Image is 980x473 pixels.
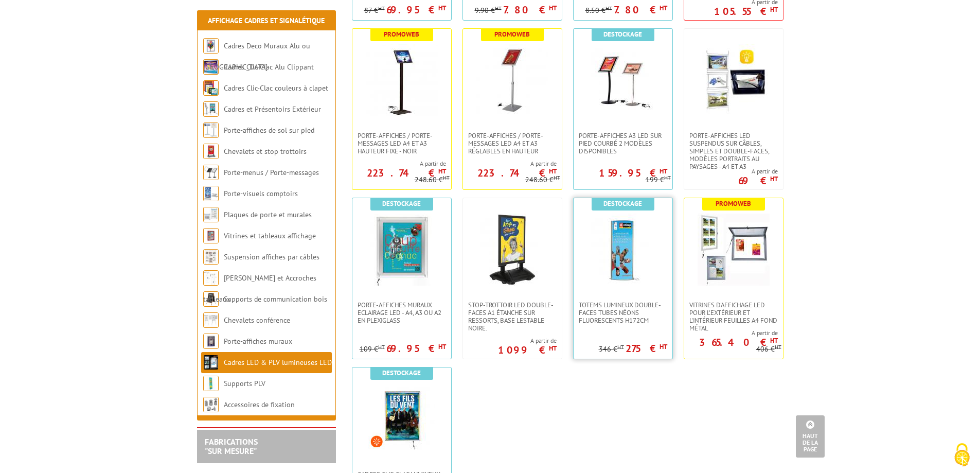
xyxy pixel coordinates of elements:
span: Porte-affiches / Porte-messages LED A4 et A3 réglables en hauteur [468,132,557,155]
p: 223.74 € [367,170,446,176]
sup: HT [660,342,667,351]
span: Porte-affiches / Porte-messages LED A4 et A3 hauteur fixe - Noir [358,132,446,155]
sup: HT [660,4,667,12]
p: 69.95 € [386,7,446,13]
a: Porte-affiches A3 LED sur pied courbé 2 modèles disponibles [574,132,672,155]
img: Stop-Trottoir LED double-faces A1 étanche sur ressorts, base lestable noire. [476,214,548,286]
span: Porte-Affiches Muraux Eclairage LED - A4, A3 ou A2 en plexiglass [358,301,446,324]
p: 7.80 € [503,7,557,13]
a: Porte-affiches / Porte-messages LED A4 et A3 réglables en hauteur [463,132,562,155]
img: Cadres Deco Muraux Alu ou Bois [203,38,219,54]
a: FABRICATIONS"Sur Mesure" [205,436,258,456]
img: Porte-affiches / Porte-messages LED A4 et A3 hauteur fixe - Noir [366,44,438,116]
b: Destockage [603,199,642,208]
b: Destockage [603,30,642,39]
button: Cookies (fenêtre modale) [944,438,980,473]
p: 365.40 € [699,339,778,345]
img: Porte-menus / Porte-messages [203,165,219,180]
b: Promoweb [384,30,419,39]
img: Cadres Clic-Clac lumineux LED, plusieurs formats couverture faciale [368,383,435,450]
span: A partir de [738,167,778,176]
a: Porte-affiches / Porte-messages LED A4 et A3 hauteur fixe - Noir [352,132,451,155]
img: Plaques de porte et murales [203,207,219,222]
p: 69 € [738,178,778,184]
sup: HT [660,167,667,176]
sup: HT [378,343,385,351]
img: Supports PLV [203,376,219,391]
a: Porte-Affiches Muraux Eclairage LED - A4, A3 ou A2 en plexiglass [352,301,451,324]
sup: HT [770,174,778,183]
b: Destockage [382,369,421,377]
a: Supports de communication bois [224,294,327,304]
sup: HT [378,5,385,12]
img: Porte-affiches A3 LED sur pied courbé 2 modèles disponibles [587,44,659,116]
a: Porte-menus / Porte-messages [224,168,319,177]
img: Porte-visuels comptoirs [203,186,219,201]
img: Cookies (fenêtre modale) [949,442,975,468]
a: Porte-affiches muraux [224,337,292,346]
a: Chevalets conférence [224,316,290,325]
img: Porte-Affiches Muraux Eclairage LED - A4, A3 ou A2 en plexiglass [366,214,438,286]
img: Cadres Clic-Clac couleurs à clapet [203,80,219,96]
sup: HT [770,336,778,345]
img: Porte-affiches de sol sur pied [203,122,219,138]
p: 1099 € [498,347,557,353]
span: A partir de [684,329,778,337]
sup: HT [549,344,557,353]
a: Cadres Deco Muraux Alu ou [GEOGRAPHIC_DATA] [203,41,310,72]
sup: HT [495,5,502,12]
p: 8.50 € [585,7,612,14]
a: Porte-affiches LED suspendus sur câbles, simples et double-faces, modèles portraits au paysages -... [684,132,783,170]
span: A partir de [352,160,446,168]
img: Totems lumineux double-faces tubes néons fluorescents H172cm [587,214,659,286]
sup: HT [549,4,557,12]
p: 248.60 € [415,176,450,184]
p: 105.55 € [714,8,778,14]
p: 248.60 € [525,176,560,184]
b: Destockage [382,199,421,208]
span: Stop-Trottoir LED double-faces A1 étanche sur ressorts, base lestable noire. [468,301,557,332]
img: Cadres LED & PLV lumineuses LED [203,355,219,370]
p: 223.74 € [477,170,557,176]
a: Cadres et Présentoirs Extérieur [224,104,321,114]
p: 406 € [756,345,781,353]
sup: HT [443,174,450,181]
sup: HT [549,167,557,176]
sup: HT [554,174,560,181]
sup: HT [770,5,778,14]
img: Vitrines d'affichage LED pour l'extérieur et l'intérieur feuilles A4 fond métal [698,214,770,286]
sup: HT [438,167,446,176]
a: Suspension affiches par câbles [224,252,319,261]
p: 275 € [626,345,667,352]
span: A partir de [463,160,557,168]
b: Promoweb [716,199,751,208]
img: Accessoires de fixation [203,397,219,412]
img: Cadres et Présentoirs Extérieur [203,101,219,117]
a: Affichage Cadres et Signalétique [208,16,325,25]
a: Cadres Clic-Clac couleurs à clapet [224,83,328,93]
a: [PERSON_NAME] et Accroches tableaux [203,273,316,304]
a: Vitrines et tableaux affichage [224,231,316,240]
a: Cadres LED & PLV lumineuses LED [224,358,332,367]
p: 199 € [646,176,671,184]
a: Supports PLV [224,379,265,388]
sup: HT [617,343,624,351]
a: Porte-visuels comptoirs [224,189,298,198]
img: Cimaises et Accroches tableaux [203,270,219,286]
a: Stop-Trottoir LED double-faces A1 étanche sur ressorts, base lestable noire. [463,301,562,332]
img: Suspension affiches par câbles [203,249,219,265]
a: Porte-affiches de sol sur pied [224,126,314,135]
img: Porte-affiches LED suspendus sur câbles, simples et double-faces, modèles portraits au paysages -... [698,44,770,116]
a: Vitrines d'affichage LED pour l'extérieur et l'intérieur feuilles A4 fond métal [684,301,783,332]
img: Chevalets conférence [203,312,219,328]
a: Chevalets et stop trottoirs [224,147,307,156]
span: A partir de [498,337,557,345]
sup: HT [605,5,612,12]
img: Porte-affiches / Porte-messages LED A4 et A3 réglables en hauteur [476,44,548,116]
img: Vitrines et tableaux affichage [203,228,219,243]
img: Chevalets et stop trottoirs [203,144,219,159]
a: Accessoires de fixation [224,400,295,409]
a: Totems lumineux double-faces tubes néons fluorescents H172cm [574,301,672,324]
img: Porte-affiches muraux [203,334,219,349]
sup: HT [438,342,446,351]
